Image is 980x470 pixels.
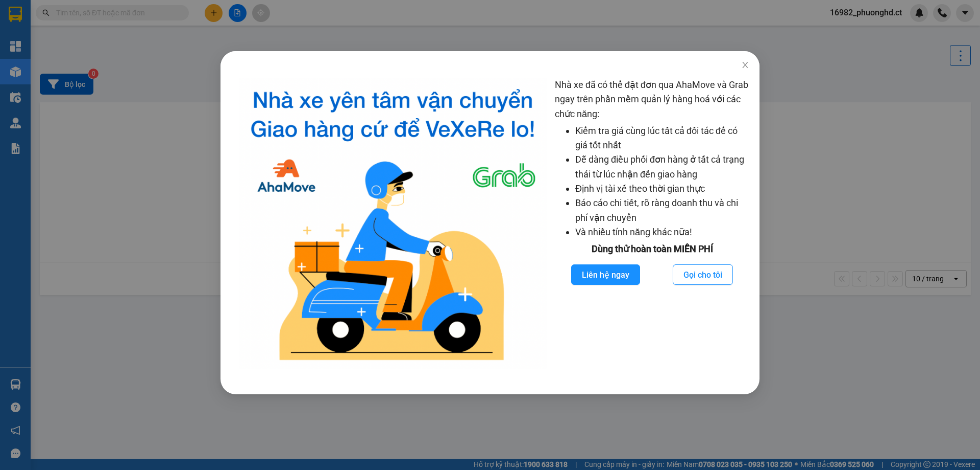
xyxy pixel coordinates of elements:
div: Nhà xe đã có thể đặt đơn qua AhaMove và Grab ngay trên phần mềm quản lý hàng hoá với các chức năng: [555,78,749,369]
img: logo [239,78,547,369]
button: Liên hệ ngay [571,264,640,285]
span: close [741,61,749,69]
li: Và nhiều tính năng khác nữa! [575,225,749,239]
li: Kiểm tra giá cùng lúc tất cả đối tác để có giá tốt nhất [575,124,749,153]
li: Định vị tài xế theo thời gian thực [575,182,749,196]
span: Liên hệ ngay [582,268,629,281]
button: Close [731,51,759,80]
span: Gọi cho tôi [683,268,722,281]
div: Dùng thử hoàn toàn MIỄN PHÍ [555,242,749,256]
li: Dễ dàng điều phối đơn hàng ở tất cả trạng thái từ lúc nhận đến giao hàng [575,152,749,182]
button: Gọi cho tôi [673,264,733,285]
li: Báo cáo chi tiết, rõ ràng doanh thu và chi phí vận chuyển [575,196,749,225]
